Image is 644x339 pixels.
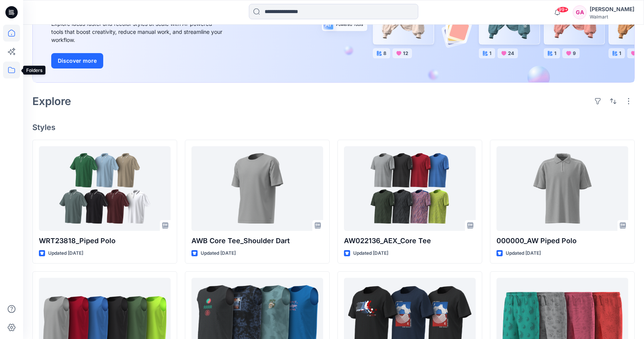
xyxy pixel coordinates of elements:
[573,5,587,19] div: GA
[51,20,225,44] div: Explore ideas faster and recolor styles at scale with AI-powered tools that boost creativity, red...
[32,123,635,132] h4: Styles
[201,249,236,257] p: Updated [DATE]
[496,235,628,246] p: 000000_AW Piped Polo
[39,235,171,246] p: WRT23818_Piped Polo
[496,146,628,231] a: 000000_AW Piped Polo
[506,249,541,257] p: Updated [DATE]
[51,53,225,68] a: Discover more
[48,249,83,257] p: Updated [DATE]
[51,53,103,68] button: Discover more
[32,95,71,107] h2: Explore
[191,146,323,231] a: AWB Core Tee_Shoulder Dart
[590,5,634,14] div: [PERSON_NAME]
[344,146,476,231] a: AW022136_AEX_Core Tee
[344,235,476,246] p: AW022136_AEX_Core Tee
[353,249,388,257] p: Updated [DATE]
[590,14,634,20] div: Walmart
[191,235,323,246] p: AWB Core Tee_Shoulder Dart
[39,146,171,231] a: WRT23818_Piped Polo
[557,7,569,13] span: 99+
